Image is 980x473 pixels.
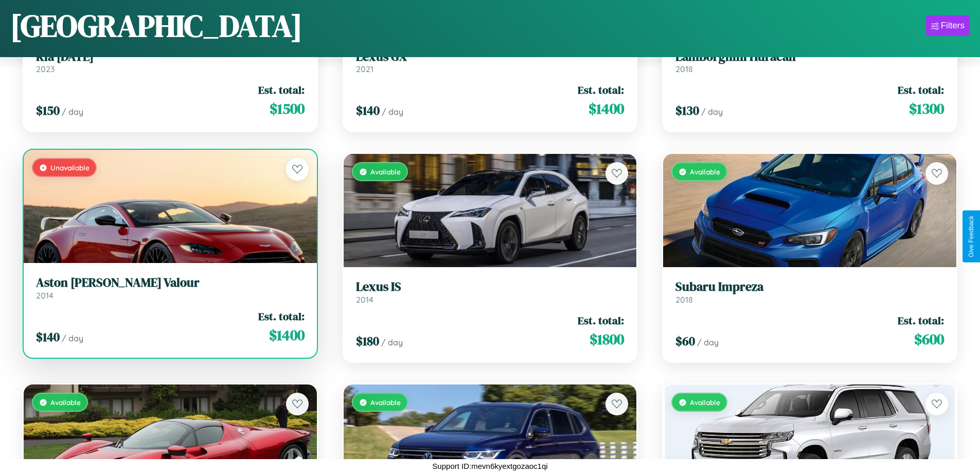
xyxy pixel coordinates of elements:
span: Est. total: [258,82,305,97]
a: Lexus GX2021 [356,49,625,75]
span: Est. total: [898,313,944,328]
div: Give Feedback [968,216,975,257]
span: $ 600 [914,329,944,349]
span: 2014 [36,290,54,301]
span: Available [370,167,401,176]
span: 2014 [356,294,373,305]
a: Subaru Impreza2018 [675,279,944,305]
span: Available [690,398,720,407]
a: Aston [PERSON_NAME] Valour2014 [36,275,305,301]
h3: Kia [DATE] [36,49,305,64]
div: Filters [941,21,965,31]
span: $ 140 [356,102,380,119]
span: $ 180 [356,332,379,349]
span: / day [697,337,719,347]
span: $ 1300 [909,98,944,119]
h3: Aston [PERSON_NAME] Valour [36,275,305,290]
span: $ 1400 [269,325,305,345]
span: $ 1400 [589,98,624,119]
span: 2021 [356,64,373,74]
h3: Lamborghini Huracan [675,49,944,64]
span: $ 140 [36,328,60,345]
span: $ 1500 [270,98,305,119]
span: Est. total: [578,82,624,97]
span: Est. total: [898,82,944,97]
h3: Lexus IS [356,279,625,294]
h3: Subaru Impreza [675,279,944,294]
span: / day [701,107,723,117]
span: $ 1800 [590,329,624,349]
span: / day [381,337,403,347]
span: / day [382,107,403,117]
span: 2018 [675,64,693,74]
span: $ 150 [36,102,60,119]
span: 2018 [675,294,693,305]
span: Available [50,398,81,407]
h3: Lexus GX [356,49,625,64]
span: / day [62,333,83,343]
span: Available [370,398,401,407]
p: Support ID: mevn6kyextgozaoc1qi [432,459,547,473]
span: Est. total: [578,313,624,328]
span: $ 130 [675,102,699,119]
span: Available [690,167,720,176]
span: Unavailable [50,163,90,172]
a: Kia [DATE]2023 [36,49,305,75]
span: 2023 [36,64,55,74]
a: Lamborghini Huracan2018 [675,49,944,75]
span: $ 60 [675,332,695,349]
button: Filters [926,15,970,36]
a: Lexus IS2014 [356,279,625,305]
span: Est. total: [258,309,305,324]
span: / day [62,107,83,117]
h1: [GEOGRAPHIC_DATA] [10,5,302,47]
